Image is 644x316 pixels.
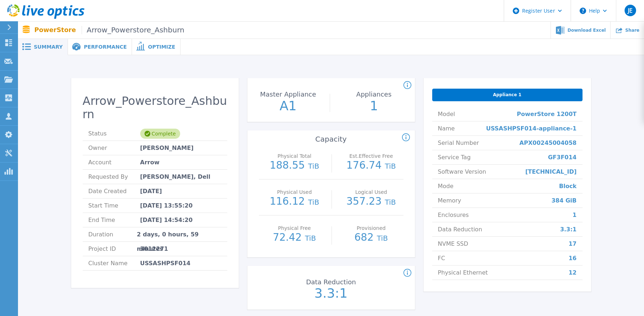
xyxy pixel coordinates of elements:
span: Project ID [88,242,140,256]
span: 3012271 [140,242,168,256]
p: 176.74 [339,160,403,171]
span: Start Time [88,199,140,213]
span: GF3F014 [548,150,577,164]
span: [DATE] 14:54:20 [140,213,193,227]
p: 1 [334,99,414,112]
span: [TECHNICAL_ID] [525,165,577,179]
span: 1 [572,208,576,222]
div: Complete [140,129,180,139]
span: Requested By [88,170,140,184]
span: Download Excel [567,28,606,32]
span: 16 [568,251,576,265]
span: Enclosures [438,208,469,222]
span: 3.3:1 [560,222,577,236]
span: JE [628,8,632,13]
span: Account [88,155,140,169]
span: APX00245004058 [520,136,577,150]
span: TiB [308,198,319,206]
h2: Arrow_Powerstore_Ashburn [83,94,227,121]
span: 2 days, 0 hours, 59 minutes [137,227,221,241]
span: Duration [88,227,137,241]
span: [DATE] 13:55:20 [140,199,193,213]
span: TiB [385,162,396,170]
p: Physical Used [264,190,325,195]
span: Model [438,107,455,121]
span: Arrow_Powerstore_Ashburn [82,26,184,34]
p: 357.23 [339,196,403,207]
span: 12 [568,266,576,280]
span: Owner [88,141,140,155]
span: Summary [34,44,63,49]
p: Est.Effective Free [341,153,402,159]
span: Service Tag [438,150,471,164]
span: NVME SSD [438,237,469,251]
span: PowerStore 1200T [517,107,576,121]
span: Cluster Name [88,256,140,270]
span: Appliance 1 [493,92,521,98]
p: Physical Free [264,226,325,231]
span: Name [438,121,455,135]
span: Physical Ethernet [438,266,488,280]
span: [DATE] [140,184,162,198]
p: Provisioned [341,226,402,231]
span: 17 [568,237,576,251]
span: Optimize [148,44,175,49]
span: Arrow [140,155,160,169]
p: PowerStore [35,26,184,34]
p: 116.12 [262,196,327,207]
p: 188.55 [262,160,327,171]
p: Master Appliance [250,91,326,98]
span: [PERSON_NAME] [140,141,194,155]
span: [PERSON_NAME], Dell [140,170,211,184]
p: 72.42 [262,232,327,243]
p: Logical Used [341,190,402,195]
span: Mode [438,179,454,193]
span: Share [625,28,639,32]
span: 384 GiB [552,193,577,208]
span: Data Reduction [438,222,482,236]
p: A1 [248,99,328,112]
p: Appliances [335,91,412,98]
span: Serial Number [438,136,479,150]
p: Physical Total [264,153,325,159]
p: 3.3:1 [291,287,371,300]
span: USSASHPSF014-appliance-1 [486,121,577,135]
span: USSASHPSF014 [140,256,191,270]
span: TiB [305,234,316,242]
span: FC [438,251,445,265]
span: Memory [438,193,461,208]
span: Date Created [88,184,140,198]
span: TiB [385,198,396,206]
span: Performance [84,44,127,49]
span: End Time [88,213,140,227]
span: TiB [308,162,319,170]
p: 682 [339,232,403,243]
span: Software Version [438,165,486,179]
span: Status [88,126,140,141]
span: TiB [377,234,388,242]
span: Block [559,179,577,193]
p: Data Reduction [292,279,369,285]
